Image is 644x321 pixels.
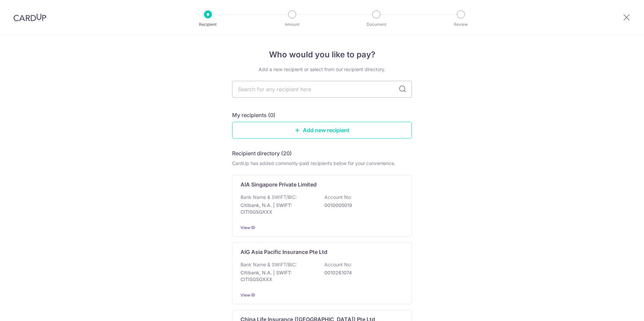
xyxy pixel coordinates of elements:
p: AIA Singapore Private Limited [240,180,317,189]
p: Account No: [324,194,352,201]
p: Bank Name & SWIFT/BIC: [240,261,297,268]
p: Document [352,21,401,28]
a: View [240,225,250,230]
div: CardUp has added commonly-paid recipients below for your convenience. [232,160,412,167]
p: Citibank, N.A. | SWIFT: CITISGSGXXX [240,269,316,283]
h5: Recipient directory (20) [232,149,292,157]
div: Add a new recipient or select from our recipient directory. [232,66,412,73]
h5: My recipients (0) [232,111,275,119]
p: Account No: [324,261,352,268]
img: CardUp [13,13,46,21]
a: Add new recipient [232,122,412,139]
p: Recipient [183,21,233,28]
h4: Who would you like to pay? [232,49,412,61]
p: 0010005019 [324,202,399,209]
p: AIG Asia Pacific Insurance Pte Ltd [240,248,327,256]
p: Bank Name & SWIFT/BIC: [240,194,297,201]
a: View [240,292,250,298]
p: Review [436,21,486,28]
p: Amount [267,21,317,28]
input: Search for any recipient here [232,81,412,98]
p: Citibank, N.A. | SWIFT: CITISGSGXXX [240,202,316,215]
iframe: Opens a widget where you can find more information [601,301,637,318]
p: 0010261074 [324,269,399,276]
